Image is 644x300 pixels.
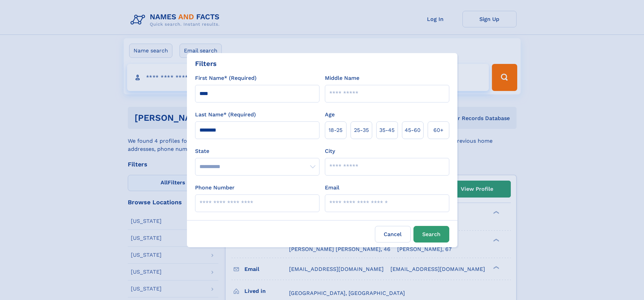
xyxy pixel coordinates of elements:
span: 60+ [433,126,444,134]
span: 45‑60 [405,126,421,134]
label: Email [325,184,339,192]
div: Filters [195,59,217,69]
label: Cancel [375,226,411,243]
span: 25‑35 [354,126,369,134]
span: 18‑25 [329,126,342,134]
label: Middle Name [325,74,359,82]
label: City [325,147,335,155]
label: Phone Number [195,184,235,192]
label: State [195,147,319,155]
span: 35‑45 [379,126,395,134]
label: Last Name* (Required) [195,111,256,119]
button: Search [413,226,449,243]
label: First Name* (Required) [195,74,257,82]
label: Age [325,111,335,119]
